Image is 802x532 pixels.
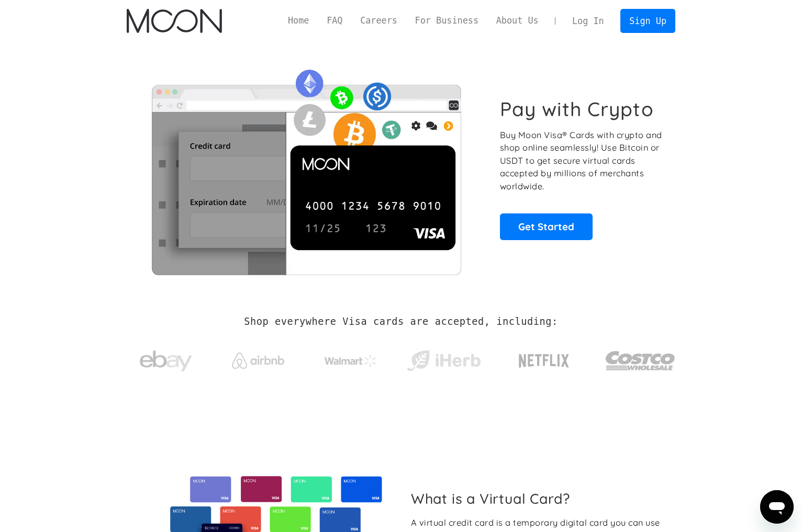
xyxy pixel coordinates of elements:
p: Buy Moon Visa® Cards with crypto and shop online seamlessly! Use Bitcoin or USDT to get secure vi... [500,129,664,193]
a: Sign Up [620,9,675,32]
a: Walmart [312,344,390,372]
img: ebay [140,345,192,378]
img: Netflix [518,348,570,374]
a: Netflix [497,337,591,379]
a: iHerb [405,337,483,380]
img: Walmart [325,355,377,367]
a: Get Started [500,213,593,240]
a: Careers [351,14,406,27]
h2: Shop everywhere Visa cards are accepted, including: [244,316,558,327]
img: Moon Cards let you spend your crypto anywhere Visa is accepted. [127,62,485,275]
a: FAQ [318,14,351,27]
h1: Pay with Crypto [500,97,654,121]
a: For Business [406,14,487,27]
img: Airbnb [232,353,284,369]
h2: What is a Virtual Card? [411,490,667,507]
a: Airbnb [219,342,297,374]
a: Log In [563,9,612,32]
a: ebay [127,334,205,383]
img: iHerb [405,347,483,375]
iframe: Button to launch messaging window [760,490,794,524]
a: About Us [487,14,548,27]
a: Home [279,14,318,27]
a: Costco [605,331,675,386]
a: home [127,9,221,33]
img: Moon Logo [127,9,221,33]
img: Costco [605,341,675,380]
